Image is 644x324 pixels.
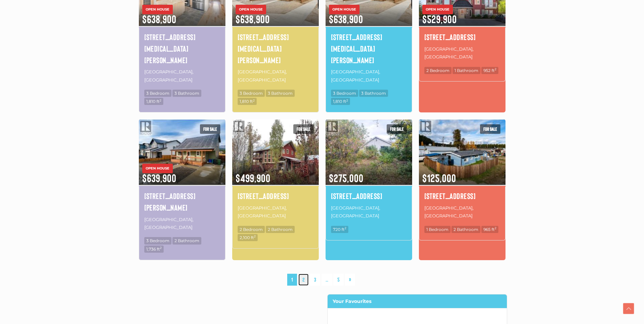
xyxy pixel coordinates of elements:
[238,31,313,66] a: [STREET_ADDRESS][MEDICAL_DATA][PERSON_NAME]
[424,67,452,74] span: 2 Bedroom
[333,298,371,304] strong: Your Favourites
[238,98,257,105] span: 1,810 ft
[452,226,480,233] span: 2 Bathroom
[238,234,258,241] span: 2,100 ft
[495,226,496,230] sup: 2
[144,190,220,213] a: [STREET_ADDRESS][PERSON_NAME]
[331,98,350,105] span: 1,810 ft
[232,118,319,186] img: 1217 7TH AVENUE, Dawson City, Yukon
[424,44,500,62] p: [GEOGRAPHIC_DATA], [GEOGRAPHIC_DATA]
[144,31,220,66] a: [STREET_ADDRESS][MEDICAL_DATA][PERSON_NAME]
[387,124,407,134] span: For sale
[142,164,173,173] span: OPEN HOUSE
[424,31,500,43] a: [STREET_ADDRESS]
[481,67,498,74] span: 952 ft
[142,5,173,14] span: OPEN HOUSE
[345,226,346,230] sup: 2
[238,226,265,233] span: 2 Bedroom
[326,4,412,26] span: $638,900
[160,98,161,102] sup: 2
[253,98,255,102] sup: 2
[238,203,313,221] p: [GEOGRAPHIC_DATA], [GEOGRAPHIC_DATA]
[144,98,163,105] span: 1,810 ft
[331,226,348,233] span: 720 ft
[331,67,407,85] p: [GEOGRAPHIC_DATA], [GEOGRAPHIC_DATA]
[424,203,500,221] p: [GEOGRAPHIC_DATA], [GEOGRAPHIC_DATA]
[326,118,412,186] img: 7223 7TH AVENUE, Whitehorse, Yukon
[298,274,309,286] a: 2
[238,90,265,97] span: 3 Bedroom
[236,5,266,14] span: OPEN HOUSE
[481,226,498,233] span: 965 ft
[172,237,201,244] span: 2 Bathroom
[293,124,314,134] span: For sale
[139,4,225,26] span: $638,900
[139,118,225,186] img: 82 EUGENE AVENUE, Whitehorse, Yukon
[424,190,500,202] a: [STREET_ADDRESS]
[144,67,220,85] p: [GEOGRAPHIC_DATA], [GEOGRAPHIC_DATA]
[333,274,344,286] a: 5
[310,274,320,286] a: 3
[144,246,164,253] span: 1,736 ft
[422,5,453,14] span: OPEN HOUSE
[254,234,256,238] sup: 2
[200,124,220,134] span: For sale
[172,90,201,97] span: 3 Bathroom
[232,4,319,26] span: $638,900
[359,90,388,97] span: 3 Bathroom
[331,203,407,221] p: [GEOGRAPHIC_DATA], [GEOGRAPHIC_DATA]
[144,215,220,232] p: [GEOGRAPHIC_DATA], [GEOGRAPHIC_DATA]
[326,163,412,185] span: $275,000
[419,118,505,186] img: 8-7 PROSPECTOR ROAD, Whitehorse, Yukon
[331,190,407,202] a: [STREET_ADDRESS]
[495,67,496,71] sup: 2
[238,190,313,202] a: [STREET_ADDRESS]
[160,246,162,250] sup: 2
[419,163,505,185] span: $125,000
[266,90,295,97] span: 3 Bathroom
[232,163,319,185] span: $499,900
[331,31,407,66] a: [STREET_ADDRESS][MEDICAL_DATA][PERSON_NAME]
[346,98,348,102] sup: 2
[238,67,313,85] p: [GEOGRAPHIC_DATA], [GEOGRAPHIC_DATA]
[266,226,295,233] span: 2 Bathroom
[424,226,450,233] span: 1 Bedroom
[480,124,500,134] span: For sale
[287,274,297,286] span: 1
[144,237,171,244] span: 3 Bedroom
[345,274,355,286] a: »
[139,163,225,185] span: $639,900
[321,274,332,286] span: …
[453,67,480,74] span: 1 Bathroom
[329,5,360,14] span: OPEN HOUSE
[144,90,171,97] span: 3 Bedroom
[419,4,505,26] span: $529,900
[331,90,358,97] span: 3 Bedroom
